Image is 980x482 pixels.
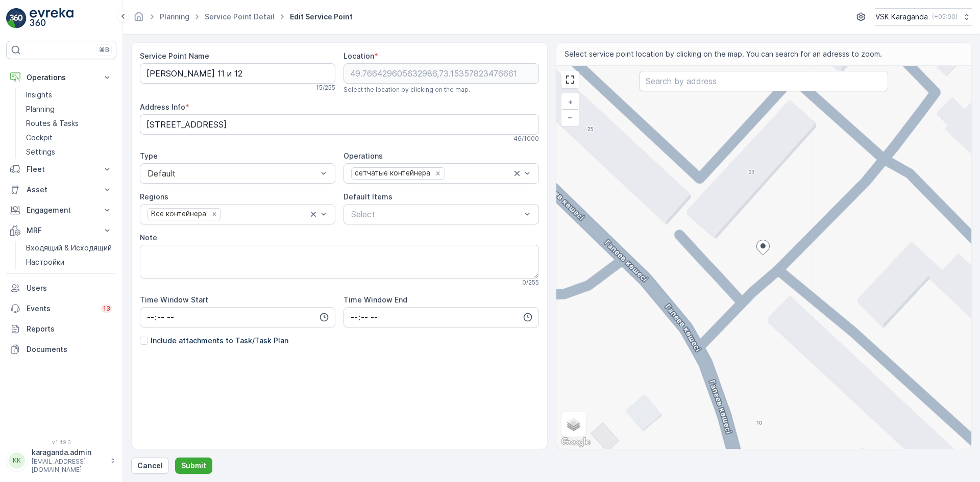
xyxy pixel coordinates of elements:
div: Все контейнера [148,209,208,219]
p: Engagement [27,205,96,215]
button: MRF [6,220,116,241]
p: ( +05:00 ) [932,13,958,21]
p: Insights [26,90,52,100]
p: Fleet [27,164,96,174]
a: Users [6,278,116,298]
p: Include attachments to Task/Task Plan [151,336,288,346]
label: Time Window Start [140,295,208,304]
p: MRF [27,225,96,236]
a: Zoom Out [562,110,578,125]
a: Настройки [22,255,116,269]
p: Submit [181,461,206,471]
span: Select service point location by clicking on the map. You can search for an adresss to zoom. [565,49,882,59]
p: Events [27,303,95,314]
a: Planning [22,102,116,116]
a: Service Point Detail [205,12,275,21]
a: Cockpit [22,131,116,145]
p: Planning [26,104,55,114]
button: Engagement [6,200,116,220]
label: Location [344,52,374,60]
label: Default Items [344,192,393,201]
a: Planning [160,12,189,21]
p: Users [27,283,112,293]
button: VSK Karaganda(+05:00) [875,8,972,26]
p: karaganda.admin [32,447,105,458]
a: Zoom In [562,94,578,110]
button: Submit [175,458,212,474]
div: KK [9,452,25,469]
a: Layers [562,413,585,436]
span: v 1.49.3 [6,439,116,445]
button: Operations [6,67,116,88]
p: ⌘B [99,46,109,54]
label: Regions [140,192,168,201]
button: Fleet [6,159,116,180]
a: Settings [22,145,116,159]
label: Address Info [140,103,185,111]
p: Documents [27,344,112,354]
label: Time Window End [344,295,407,304]
p: 46 / 1000 [513,135,539,143]
p: Входящий & Исходящий [26,243,112,253]
p: Cancel [137,461,163,471]
a: Homepage [133,15,144,23]
a: Reports [6,319,116,339]
button: Asset [6,180,116,200]
p: 13 [103,305,110,313]
a: Documents [6,339,116,360]
label: Operations [344,151,383,160]
button: Cancel [131,458,169,474]
label: Type [140,151,158,160]
div: Remove Все контейнера [209,210,220,219]
img: logo_light-DOdMpM7g.png [30,8,73,29]
p: Asset [27,185,96,195]
p: VSK Karaganda [875,12,928,22]
a: Events13 [6,298,116,319]
p: Routes & Tasks [26,118,79,129]
p: Settings [26,147,55,157]
p: 0 / 255 [522,278,539,287]
label: Note [140,233,157,242]
p: Настройки [26,257,64,267]
span: + [568,97,573,106]
p: Reports [27,324,112,334]
span: Select the location by clicking on the map. [344,86,470,94]
p: Select [351,208,521,220]
p: Operations [27,72,96,83]
input: Search by address [639,71,888,91]
button: KKkaraganda.admin[EMAIL_ADDRESS][DOMAIN_NAME] [6,447,116,474]
a: Входящий & Исходящий [22,241,116,255]
p: Cockpit [26,133,53,143]
span: − [568,113,573,121]
p: 15 / 255 [316,84,335,92]
a: Routes & Tasks [22,116,116,131]
span: Edit Service Point [288,12,355,22]
a: View Fullscreen [562,72,578,87]
img: Google [559,436,593,449]
img: logo [6,8,27,29]
div: сетчатыe контейнера [352,168,432,179]
p: [EMAIL_ADDRESS][DOMAIN_NAME] [32,458,105,474]
div: Remove сетчатыe контейнера [432,169,444,178]
a: Insights [22,88,116,102]
a: Open this area in Google Maps (opens a new window) [559,436,593,449]
label: Service Point Name [140,52,209,60]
